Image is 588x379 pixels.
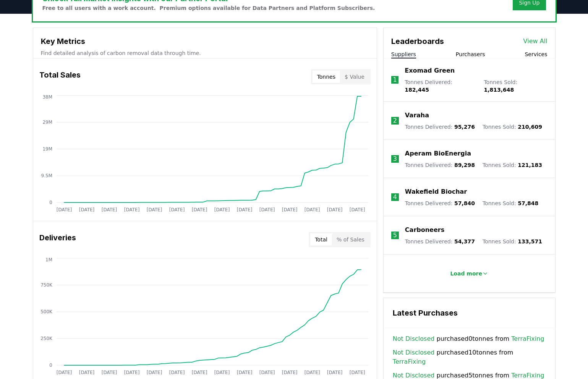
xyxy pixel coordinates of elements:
[56,207,72,212] tspan: [DATE]
[236,370,252,375] tspan: [DATE]
[41,36,369,47] h3: Key Metrics
[405,78,476,94] p: Tonnes Delivered :
[484,78,547,94] p: Tonnes Sold :
[349,370,365,375] tspan: [DATE]
[518,124,542,130] span: 210,609
[39,69,81,84] h3: Total Sales
[332,233,369,246] button: % of Sales
[40,309,53,314] tspan: 500K
[41,49,369,57] p: Find detailed analysis of carbon removal data through time.
[523,37,548,46] a: View All
[259,370,275,375] tspan: [DATE]
[304,207,320,212] tspan: [DATE]
[40,336,53,341] tspan: 250K
[349,207,365,212] tspan: [DATE]
[444,266,494,281] button: Load more
[42,146,52,152] tspan: 19M
[49,200,52,205] tspan: 0
[313,71,340,83] button: Tonnes
[483,123,542,131] p: Tonnes Sold :
[454,162,475,168] span: 89,298
[124,207,139,212] tspan: [DATE]
[454,124,475,130] span: 95,276
[391,50,416,58] button: Suppliers
[327,370,342,375] tspan: [DATE]
[518,200,538,206] span: 57,848
[393,348,435,357] a: Not Disclosed
[393,231,397,240] p: 5
[405,238,475,245] p: Tonnes Delivered :
[393,307,546,319] h3: Latest Purchases
[391,36,444,47] h3: Leaderboards
[456,50,485,58] button: Purchasers
[282,207,297,212] tspan: [DATE]
[39,232,76,247] h3: Deliveries
[146,207,162,212] tspan: [DATE]
[518,162,542,168] span: 121,183
[79,370,94,375] tspan: [DATE]
[41,173,52,178] tspan: 9.5M
[40,282,53,288] tspan: 750K
[327,207,342,212] tspan: [DATE]
[310,233,332,246] button: Total
[282,370,297,375] tspan: [DATE]
[393,193,397,202] p: 4
[483,199,538,207] p: Tonnes Sold :
[146,370,162,375] tspan: [DATE]
[511,334,544,343] a: TerraFixing
[236,207,252,212] tspan: [DATE]
[405,161,475,169] p: Tonnes Delivered :
[483,238,542,245] p: Tonnes Sold :
[56,370,72,375] tspan: [DATE]
[454,200,475,206] span: 57,840
[405,149,471,158] a: Aperam BioEnergia
[393,357,426,366] a: TerraFixing
[405,123,475,131] p: Tonnes Delivered :
[191,207,207,212] tspan: [DATE]
[393,334,544,343] span: purchased 0 tonnes from
[393,116,397,125] p: 2
[79,207,94,212] tspan: [DATE]
[191,370,207,375] tspan: [DATE]
[49,363,52,368] tspan: 0
[42,4,375,12] p: Free to all users with a work account. Premium options available for Data Partners and Platform S...
[405,66,455,75] a: Exomad Green
[405,225,444,235] a: Carboneers
[214,207,230,212] tspan: [DATE]
[259,207,275,212] tspan: [DATE]
[169,370,185,375] tspan: [DATE]
[214,370,230,375] tspan: [DATE]
[340,71,369,83] button: $ Value
[393,75,397,84] p: 1
[124,370,139,375] tspan: [DATE]
[42,120,52,125] tspan: 29M
[101,370,117,375] tspan: [DATE]
[525,50,547,58] button: Services
[304,370,320,375] tspan: [DATE]
[405,199,475,207] p: Tonnes Delivered :
[518,238,542,245] span: 133,571
[454,238,475,245] span: 54,377
[405,87,429,93] span: 182,445
[484,87,514,93] span: 1,813,648
[169,207,185,212] tspan: [DATE]
[393,154,397,164] p: 3
[393,348,546,366] span: purchased 10 tonnes from
[45,257,52,262] tspan: 1M
[405,111,429,120] a: Varaha
[405,187,467,196] a: Wakefield Biochar
[450,270,482,277] p: Load more
[101,207,117,212] tspan: [DATE]
[42,94,52,100] tspan: 38M
[393,334,435,343] a: Not Disclosed
[483,161,542,169] p: Tonnes Sold :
